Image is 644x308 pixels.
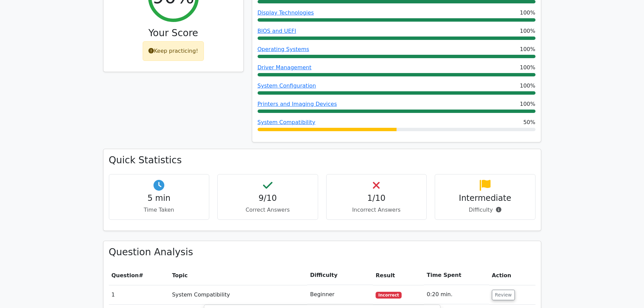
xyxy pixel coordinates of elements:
[492,290,515,300] button: Review
[223,193,312,203] h4: 9/10
[332,206,421,214] p: Incorrect Answers
[115,206,204,214] p: Time Taken
[307,285,373,304] td: Beginner
[109,155,535,166] h3: Quick Statistics
[489,266,535,285] th: Action
[258,28,296,34] a: BIOS and UEFI
[109,27,238,39] h3: Your Score
[169,266,307,285] th: Topic
[376,292,402,299] span: Incorrect
[258,119,315,125] a: System Compatibility
[520,9,535,17] span: 100%
[169,285,307,304] td: System Compatibility
[115,193,204,203] h4: 5 min
[424,266,489,285] th: Time Spent
[258,9,314,16] a: Display Technologies
[223,206,312,214] p: Correct Answers
[258,46,309,52] a: Operating Systems
[143,41,204,61] div: Keep practicing!
[112,272,139,279] span: Question
[520,64,535,72] span: 100%
[258,82,316,89] a: System Configuration
[109,266,169,285] th: #
[373,266,424,285] th: Result
[520,45,535,53] span: 100%
[523,118,535,126] span: 50%
[307,266,373,285] th: Difficulty
[520,82,535,90] span: 100%
[440,193,530,203] h4: Intermediate
[258,64,312,71] a: Driver Management
[520,100,535,108] span: 100%
[440,206,530,214] p: Difficulty
[109,246,535,258] h3: Question Analysis
[109,285,169,304] td: 1
[424,285,489,304] td: 0:20 min.
[332,193,421,203] h4: 1/10
[258,101,337,107] a: Printers and Imaging Devices
[520,27,535,35] span: 100%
